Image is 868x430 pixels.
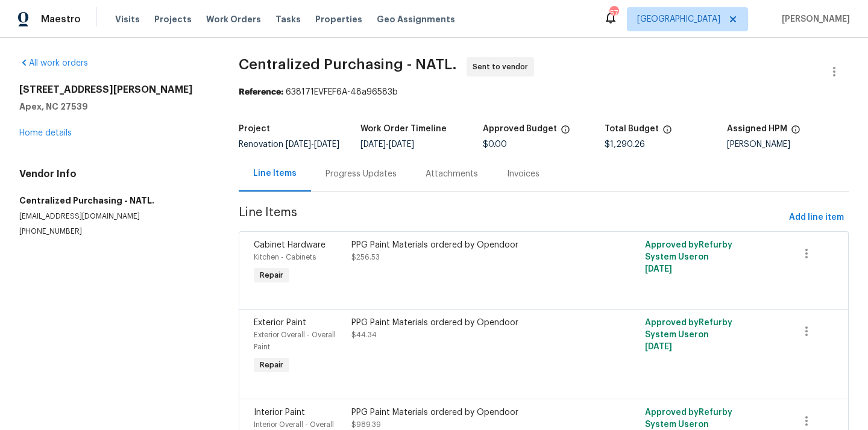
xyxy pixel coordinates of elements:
span: [GEOGRAPHIC_DATA] [637,13,720,25]
div: 638171EVFEF6A-48a96583b [239,86,849,98]
span: Exterior Paint [254,319,306,327]
h2: [STREET_ADDRESS][PERSON_NAME] [19,84,210,96]
span: Exterior Overall - Overall Paint [254,331,336,351]
span: - [286,140,339,149]
span: Visits [115,13,140,25]
span: Sent to vendor [473,61,533,73]
div: Attachments [426,168,478,180]
span: Repair [255,359,288,371]
a: Home details [19,129,72,137]
span: [DATE] [360,140,386,149]
span: The hpm assigned to this work order. [791,125,800,140]
span: $989.39 [351,421,381,428]
h5: Approved Budget [483,125,557,133]
div: PPG Paint Materials ordered by Opendoor [351,407,589,419]
span: $0.00 [483,140,507,149]
h5: Assigned HPM [727,125,787,133]
button: Add line item [784,207,849,229]
span: Cabinet Hardware [254,241,325,249]
span: Tasks [275,15,301,23]
span: Kitchen - Cabinets [254,254,316,261]
div: Progress Updates [325,168,397,180]
span: Geo Assignments [377,13,455,25]
h5: Total Budget [605,125,659,133]
div: [PERSON_NAME] [727,140,849,149]
span: Work Orders [206,13,261,25]
div: Invoices [507,168,539,180]
span: [DATE] [286,140,311,149]
h5: Apex, NC 27539 [19,101,210,113]
span: Renovation [239,140,339,149]
span: Maestro [41,13,81,25]
span: [DATE] [645,265,672,273]
span: Projects [154,13,192,25]
p: [PHONE_NUMBER] [19,226,210,237]
span: $256.53 [351,254,380,261]
h4: Vendor Info [19,168,210,180]
span: The total cost of line items that have been proposed by Opendoor. This sum includes line items th... [662,125,672,140]
span: Approved by Refurby System User on [645,241,732,273]
div: PPG Paint Materials ordered by Opendoor [351,239,589,251]
p: [EMAIL_ADDRESS][DOMAIN_NAME] [19,211,210,222]
span: Repair [255,269,288,281]
span: [DATE] [314,140,339,149]
h5: Centralized Purchasing - NATL. [19,195,210,207]
div: PPG Paint Materials ordered by Opendoor [351,317,589,329]
span: $1,290.26 [605,140,645,149]
b: Reference: [239,88,283,96]
h5: Project [239,125,270,133]
span: Add line item [789,210,844,225]
span: - [360,140,414,149]
span: $44.34 [351,331,377,338]
span: Interior Paint [254,408,305,417]
span: Centralized Purchasing - NATL. [239,57,457,72]
a: All work orders [19,59,88,67]
span: Properties [315,13,362,25]
h5: Work Order Timeline [360,125,447,133]
span: Line Items [239,207,784,229]
span: [PERSON_NAME] [777,13,850,25]
span: [DATE] [645,343,672,351]
div: 57 [609,7,618,19]
span: The total cost of line items that have been approved by both Opendoor and the Trade Partner. This... [561,125,570,140]
span: [DATE] [389,140,414,149]
span: Approved by Refurby System User on [645,319,732,351]
div: Line Items [253,167,297,179]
